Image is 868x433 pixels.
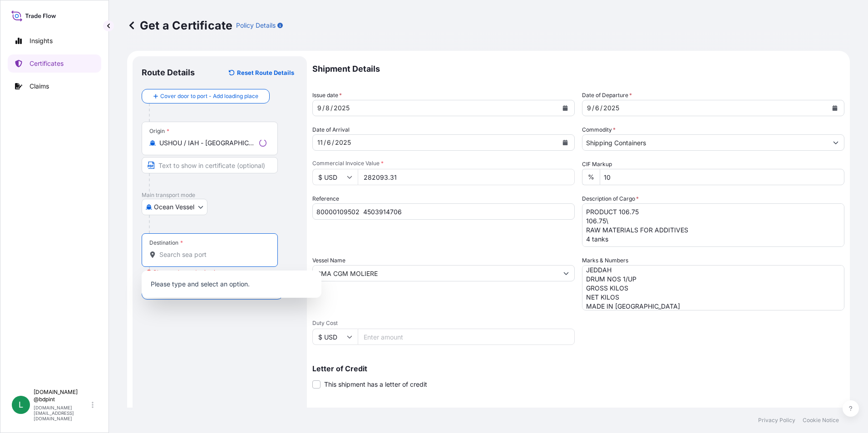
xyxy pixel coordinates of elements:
[358,169,575,185] input: Enter amount
[582,256,628,265] label: Marks & Numbers
[313,265,558,281] input: Type to search vessel name or IMO
[803,417,839,424] p: Cookie Notice
[758,417,795,424] p: Privacy Policy
[142,271,321,298] div: Show suggestions
[127,18,232,33] p: Get a Certificate
[142,192,298,199] p: Main transport mode
[600,169,844,185] input: Enter percentage between 0 and 24%
[558,135,572,150] button: Calendar
[142,67,195,78] p: Route Details
[312,365,844,372] p: Letter of Credit
[312,194,339,203] label: Reference
[236,21,276,30] p: Policy Details
[30,82,49,91] p: Claims
[333,103,350,113] div: year,
[582,194,639,203] label: Description of Cargo
[30,36,53,45] p: Insights
[592,103,594,113] div: /
[312,56,844,82] p: Shipment Details
[312,320,575,327] span: Duty Cost
[146,268,222,277] div: Please select a destination
[582,91,632,100] span: Date of Departure
[316,137,324,148] div: month,
[34,389,90,403] p: [DOMAIN_NAME] @bdpint
[312,125,350,134] span: Date of Arrival
[237,68,294,77] p: Reset Route Details
[322,103,325,113] div: /
[142,199,207,215] button: Select transport
[582,169,600,185] div: %
[149,128,169,135] div: Origin
[259,139,266,147] div: Loading
[316,103,322,113] div: month,
[828,101,842,115] button: Calendar
[160,92,258,101] span: Cover door to port - Add loading place
[142,157,278,173] input: Text to appear on certificate
[582,134,828,151] input: Type to search commodity
[334,137,352,148] div: year,
[325,103,330,113] div: day,
[828,134,844,151] button: Show suggestions
[19,400,23,409] span: L
[586,103,592,113] div: month,
[558,265,574,281] button: Show suggestions
[159,138,256,148] input: Origin
[312,203,575,220] input: Enter booking reference
[594,103,600,113] div: day,
[324,380,427,389] span: This shipment has a letter of credit
[602,103,620,113] div: year,
[600,103,602,113] div: /
[582,160,612,169] label: CIF Markup
[149,239,183,246] div: Destination
[312,160,575,167] span: Commercial Invoice Value
[330,103,333,113] div: /
[312,91,342,100] span: Issue date
[582,125,616,134] label: Commodity
[324,137,326,148] div: /
[159,250,266,259] input: Destination
[34,405,90,421] p: [DOMAIN_NAME][EMAIL_ADDRESS][DOMAIN_NAME]
[312,256,345,265] label: Vessel Name
[30,59,64,68] p: Certificates
[145,274,318,294] p: Please type and select an option.
[358,329,575,345] input: Enter amount
[558,101,572,115] button: Calendar
[326,137,332,148] div: day,
[154,202,194,212] span: Ocean Vessel
[332,137,334,148] div: /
